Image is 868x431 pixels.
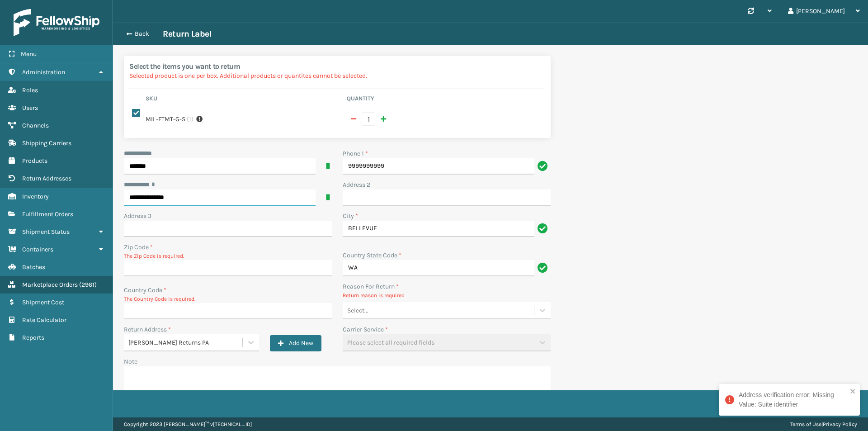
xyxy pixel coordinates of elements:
span: Batches [22,263,45,271]
span: Inventory [22,193,49,200]
span: Menu [21,50,37,58]
div: [PERSON_NAME] Returns PA [128,338,243,347]
h3: Return Label [163,28,212,39]
p: The Country Code is required. [124,295,332,303]
p: Copyright 2023 [PERSON_NAME]™ v [TECHNICAL_ID] [124,417,252,431]
label: Carrier Service [343,325,388,334]
span: Users [22,104,38,112]
span: Shipment Cost [22,298,64,306]
label: Phone 1 [343,149,368,158]
th: Sku [143,95,344,105]
label: MIL-FTMT-G-S [146,114,185,124]
span: ( 2961 ) [79,281,97,289]
button: Back [121,30,163,38]
p: Return reason is required [343,291,551,299]
span: Administration [22,68,65,76]
label: Country Code [124,285,166,295]
p: Selected product is one per box. Additional products or quantites cannot be selected. [129,71,545,81]
span: Reports [22,334,44,341]
th: Quantity [344,95,545,105]
label: City [343,211,358,221]
label: Return Address [124,325,171,334]
span: Channels [22,122,49,129]
span: Return Addresses [22,175,71,182]
span: ( 1 ) [187,114,193,124]
button: Add New [270,335,321,351]
button: close [850,388,856,396]
span: Containers [22,246,53,253]
label: Address 3 [124,211,151,221]
span: Rate Calculator [22,316,66,324]
span: Shipment Status [22,228,70,236]
img: logo [14,9,99,36]
h2: Select the items you want to return [129,62,545,71]
label: Note [124,358,137,365]
div: Select... [347,306,368,315]
span: Fulfillment Orders [22,210,73,218]
p: The Zip Code is required. [124,252,332,260]
label: Zip Code [124,242,153,252]
label: Country State Code [343,251,401,260]
span: Shipping Carriers [22,139,71,147]
label: Reason For Return [343,282,399,291]
span: Products [22,157,47,165]
label: Address 2 [343,180,370,189]
span: Roles [22,86,38,94]
div: Address verification error: Missing Value: Suite identifier [739,390,847,409]
span: Marketplace Orders [22,281,78,289]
